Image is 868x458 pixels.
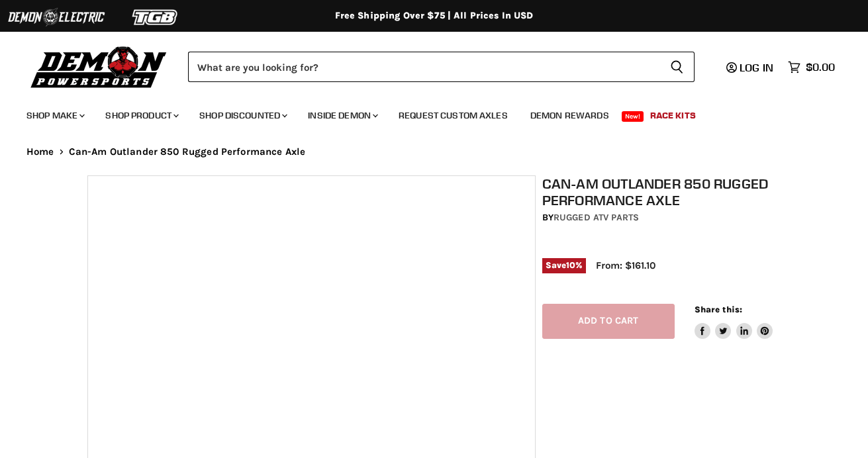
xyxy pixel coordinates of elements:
[188,52,695,82] form: Product
[17,97,832,129] ul: Main menu
[188,52,659,82] input: Search
[781,58,842,77] a: $0.00
[596,259,655,271] span: From: $161.10
[7,5,106,30] img: Demon Electric Logo 2
[542,258,586,273] span: Save %
[622,111,644,122] span: New!
[520,102,619,129] a: Demon Rewards
[806,61,835,73] span: $0.00
[17,102,93,129] a: Shop Make
[566,260,575,270] span: 10
[695,304,742,314] span: Share this:
[189,102,295,129] a: Shop Discounted
[95,102,187,129] a: Shop Product
[640,102,706,129] a: Race Kits
[26,146,54,158] a: Home
[720,62,781,73] a: Log in
[740,61,773,74] span: Log in
[542,175,787,208] h1: Can-Am Outlander 850 Rugged Performance Axle
[26,43,171,90] img: Demon Powersports
[106,5,205,30] img: TGB Logo 2
[554,212,639,223] a: Rugged ATV Parts
[542,210,787,225] div: by
[298,102,386,129] a: Inside Demon
[389,102,518,129] a: Request Custom Axles
[69,146,306,158] span: Can-Am Outlander 850 Rugged Performance Axle
[659,52,695,82] button: Search
[695,304,773,339] aside: Share this:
